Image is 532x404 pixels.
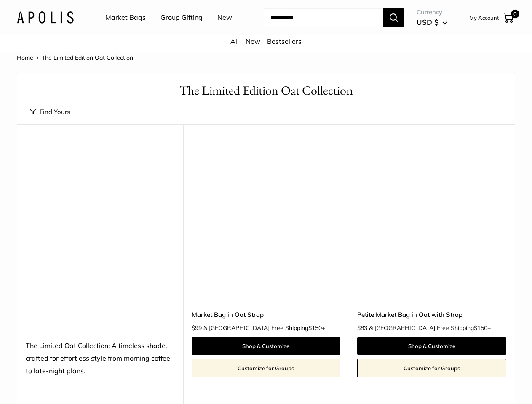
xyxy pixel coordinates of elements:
a: Customize for Groups [357,359,506,377]
span: & [GEOGRAPHIC_DATA] Free Shipping + [203,325,325,331]
a: Shop & Customize [192,337,341,355]
a: Bestsellers [267,37,302,45]
span: Currency [417,6,447,18]
a: New [217,11,232,24]
span: USD $ [417,18,438,27]
a: Petite Market Bag in Oat with Strap [357,310,506,319]
h1: The Limited Edition Oat Collection [30,82,502,100]
button: USD $ [417,16,447,29]
span: The Limited Edition Oat Collection [42,54,133,61]
input: Search... [264,8,383,27]
div: The Limited Oat Collection: A timeless shade, crafted for effortless style from morning coffee to... [26,340,175,377]
a: Shop & Customize [357,337,506,355]
a: Market Bags [105,11,146,24]
button: Find Yours [30,106,70,118]
a: Market Bag in Oat Strap [192,310,341,319]
a: My Account [469,13,499,23]
span: 0 [511,10,519,18]
span: & [GEOGRAPHIC_DATA] Free Shipping + [369,325,491,331]
span: $83 [357,324,367,332]
a: All [230,37,239,45]
span: $99 [192,324,202,332]
nav: Breadcrumb [17,52,133,63]
a: Petite Market Bag in Oat with StrapPetite Market Bag in Oat with Strap [357,145,506,294]
button: Search [383,8,404,27]
span: $150 [474,324,487,332]
img: Apolis [17,11,74,24]
a: Home [17,54,33,61]
span: $150 [308,324,322,332]
a: Group Gifting [160,11,203,24]
a: 0 [503,13,513,23]
a: New [246,37,260,45]
a: Customize for Groups [192,359,341,377]
a: Market Bag in Oat StrapMarket Bag in Oat Strap [192,145,341,294]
